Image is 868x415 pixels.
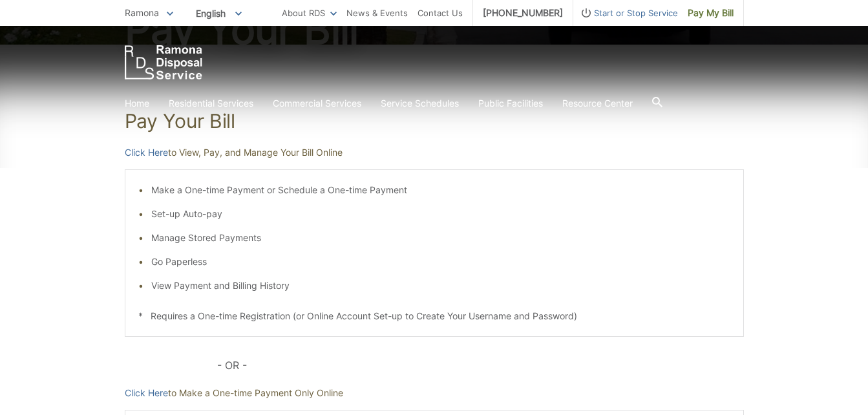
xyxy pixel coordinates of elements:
a: Home [125,96,149,111]
p: to View, Pay, and Manage Your Bill Online [125,145,744,160]
a: Contact Us [418,6,463,20]
a: Click Here [125,386,168,400]
a: News & Events [346,6,408,20]
span: Pay My Bill [688,6,734,20]
a: Click Here [125,145,168,160]
li: Make a One-time Payment or Schedule a One-time Payment [151,183,730,197]
li: Manage Stored Payments [151,231,730,245]
a: Commercial Services [273,96,361,111]
span: English [186,3,251,24]
li: Go Paperless [151,255,730,269]
span: Ramona [125,7,159,18]
a: Residential Services [169,96,253,111]
a: Public Facilities [478,96,543,111]
a: EDCD logo. Return to the homepage. [125,45,202,80]
a: About RDS [282,6,337,20]
p: - OR - [217,356,743,374]
a: Service Schedules [381,96,459,111]
p: to Make a One-time Payment Only Online [125,386,744,400]
p: * Requires a One-time Registration (or Online Account Set-up to Create Your Username and Password) [138,309,730,323]
a: Resource Center [562,96,633,111]
h1: Pay Your Bill [125,109,744,133]
li: Set-up Auto-pay [151,207,730,221]
li: View Payment and Billing History [151,279,730,293]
